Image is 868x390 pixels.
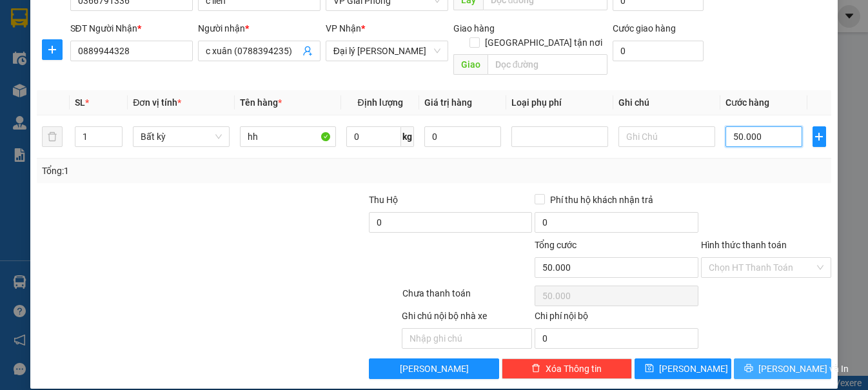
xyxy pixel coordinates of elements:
span: Bất kỳ [141,127,222,146]
span: Cước hàng [725,97,769,108]
span: plus [813,132,825,142]
div: Người nhận [198,21,321,35]
span: [GEOGRAPHIC_DATA] tận nơi [480,35,607,50]
span: kg [401,126,414,147]
div: Ghi chú nội bộ nhà xe [402,309,532,328]
input: Ghi Chú [618,126,715,147]
span: printer [744,364,753,374]
button: delete [42,126,63,147]
div: Chưa thanh toán [401,286,534,309]
span: VP Nhận [326,23,361,34]
span: Giao [453,54,488,75]
span: Giao hàng [453,23,495,34]
span: Thu Hộ [369,195,398,205]
input: Cước giao hàng [613,41,704,61]
span: SL [75,97,85,108]
span: Xóa Thông tin [546,362,602,376]
button: save[PERSON_NAME] [635,358,731,379]
span: Phí thu hộ khách nhận trả [545,193,658,207]
li: Hotline: 02386655777, 02462925925, 0944789456 [121,48,539,64]
li: [PERSON_NAME], [PERSON_NAME] [121,32,539,48]
button: plus [813,126,826,147]
span: [PERSON_NAME] [400,362,469,376]
input: 0 [424,126,502,147]
th: Ghi chú [613,90,720,115]
img: logo.jpg [16,16,81,81]
span: Tổng cước [535,240,577,250]
button: plus [42,39,63,60]
span: Đại lý Nghi Hải [333,41,440,61]
span: Tên hàng [240,97,282,108]
div: Tổng: 1 [42,164,336,178]
span: Giá trị hàng [424,97,472,108]
span: plus [43,44,62,55]
label: Cước giao hàng [613,23,676,34]
th: Loại phụ phí [506,90,613,115]
div: Chi phí nội bộ [535,309,698,328]
span: user-add [302,46,313,56]
span: Định lượng [358,97,403,108]
span: [PERSON_NAME] và In [758,362,849,376]
input: VD: Bàn, Ghế [240,126,337,147]
button: deleteXóa Thông tin [502,358,632,379]
label: Hình thức thanh toán [701,240,787,250]
span: [PERSON_NAME] [659,362,728,376]
button: [PERSON_NAME] [369,358,499,379]
button: printer[PERSON_NAME] và In [734,358,831,379]
input: Nhập ghi chú [402,328,532,349]
b: GỬI : VP Giải Phóng [16,93,172,115]
span: delete [531,364,540,374]
div: SĐT Người Nhận [70,21,193,35]
span: Đơn vị tính [133,97,181,108]
span: save [645,364,654,374]
input: Dọc đường [488,54,608,75]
